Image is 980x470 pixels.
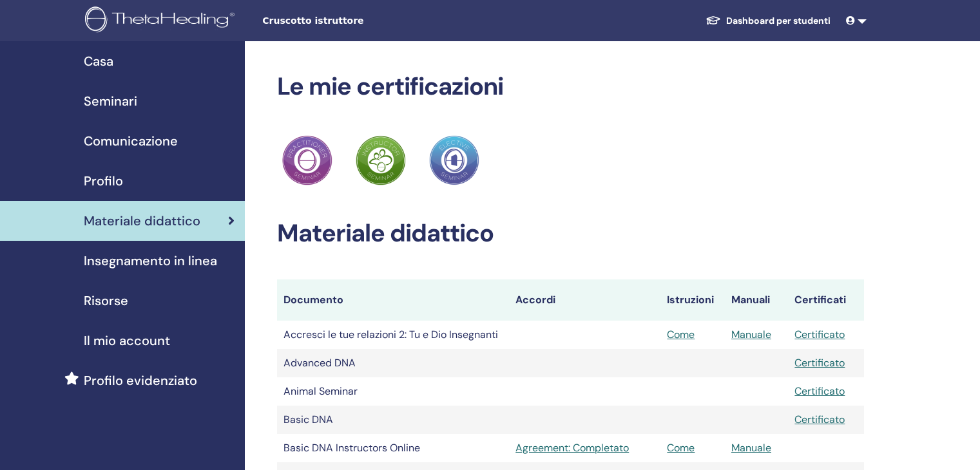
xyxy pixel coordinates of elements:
a: Manuale [731,328,771,341]
th: Accordi [509,279,660,321]
a: Manuale [731,441,771,455]
td: Basic DNA [277,406,509,434]
th: Documento [277,279,509,321]
img: Practitioner [282,135,332,185]
img: Practitioner [429,135,479,185]
a: Certificato [794,328,845,341]
td: Animal Seminar [277,377,509,406]
span: Il mio account [84,331,170,350]
span: Profilo evidenziato [84,371,197,390]
span: Comunicazione [84,131,178,151]
th: Istruzioni [660,279,725,321]
img: logo.png [85,6,239,35]
h2: Materiale didattico [277,219,864,249]
span: Materiale didattico [84,211,200,230]
td: Basic DNA Instructors Online [277,434,509,462]
span: Seminari [84,91,137,111]
span: Profilo [84,171,123,191]
a: Come [667,328,695,341]
a: Dashboard per studenti [695,9,841,33]
span: Casa [84,52,113,71]
span: Insegnamento in linea [84,251,217,270]
a: Certificato [794,384,845,398]
th: Certificati [788,279,864,321]
td: Advanced DNA [277,349,509,377]
h2: Le mie certificazioni [277,72,864,102]
td: Accresci le tue relazioni 2: Tu e Dio Insegnanti [277,321,509,349]
th: Manuali [725,279,788,321]
a: Certificato [794,413,845,426]
a: Certificato [794,356,845,370]
img: graduation-cap-white.svg [706,15,721,26]
a: Agreement: Completato [515,440,654,456]
img: Practitioner [356,135,406,185]
span: Risorse [84,291,128,310]
a: Come [667,441,695,455]
span: Cruscotto istruttore [262,14,456,28]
